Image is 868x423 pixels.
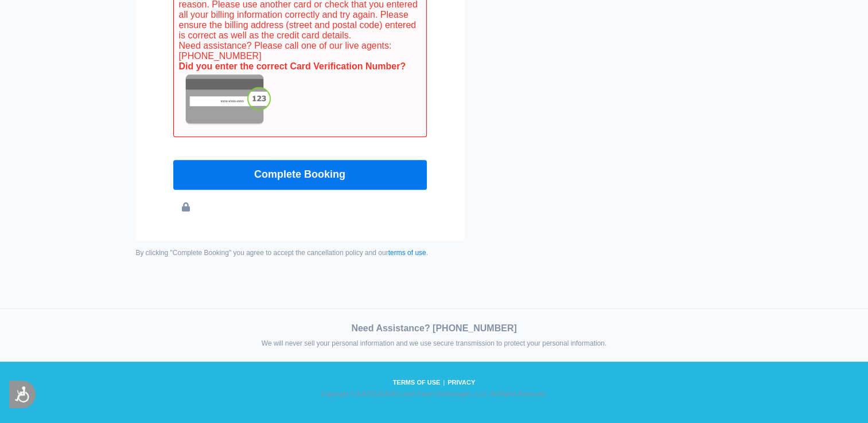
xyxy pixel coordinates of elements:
[124,323,744,334] div: Need Assistance? [PHONE_NUMBER]
[156,390,713,397] small: Copyright © [DATE]-[DATE] Lexyl Travel Technologies, LLC. All Rights Reserved.
[388,249,426,257] a: terms of use
[179,61,406,71] b: Did you enter the correct Card Verification Number?
[179,41,421,61] p: Need assistance? Please call one of our live agents: [PHONE_NUMBER]
[124,339,744,347] div: We will never sell your personal information and we use secure transmission to protect your perso...
[147,379,721,397] div: |
[173,160,427,190] button: Complete Booking
[445,379,478,386] a: Privacy
[179,72,275,129] img: cvv-back.png
[136,249,464,257] small: By clicking "Complete Booking" you agree to accept the cancellation policy and our .
[390,379,443,386] a: Terms of Use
